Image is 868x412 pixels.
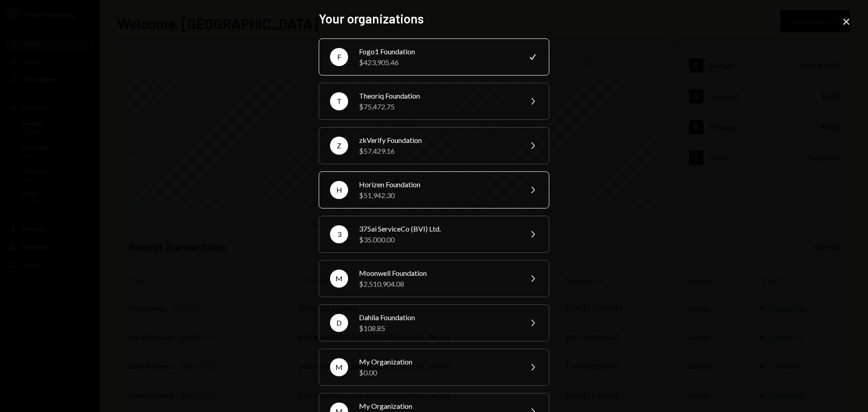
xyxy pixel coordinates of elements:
[359,367,516,378] div: $0.00
[330,358,348,376] div: M
[359,101,516,112] div: $75,472.75
[319,38,549,76] button: FFogo1 Foundation$423,905.46
[359,90,516,101] div: Theoriq Foundation
[359,46,516,57] div: Fogo1 Foundation
[330,314,348,332] div: D
[359,179,516,190] div: Horizen Foundation
[330,225,348,243] div: 3
[359,223,516,234] div: 375ai ServiceCo (BVI) Ltd.
[319,260,549,297] button: MMoonwell Foundation$2,510,904.08
[319,216,549,253] button: 3375ai ServiceCo (BVI) Ltd.$35,000.00
[359,323,516,334] div: $108.85
[359,57,516,68] div: $423,905.46
[319,127,549,164] button: ZzkVerify Foundation$57,429.16
[330,181,348,199] div: H
[319,171,549,208] button: HHorizen Foundation$51,942.30
[359,401,516,412] div: My Organization
[359,268,516,279] div: Moonwell Foundation
[330,92,348,110] div: T
[319,83,549,120] button: TTheoriq Foundation$75,472.75
[359,312,516,323] div: Dahlia Foundation
[319,304,549,341] button: DDahlia Foundation$108.85
[359,234,516,245] div: $35,000.00
[330,270,348,288] div: M
[359,279,516,289] div: $2,510,904.08
[359,135,516,146] div: zkVerify Foundation
[319,10,549,28] h2: Your organizations
[319,349,549,386] button: MMy Organization$0.00
[359,356,516,367] div: My Organization
[330,137,348,155] div: Z
[359,190,516,201] div: $51,942.30
[359,146,516,156] div: $57,429.16
[330,48,348,66] div: F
